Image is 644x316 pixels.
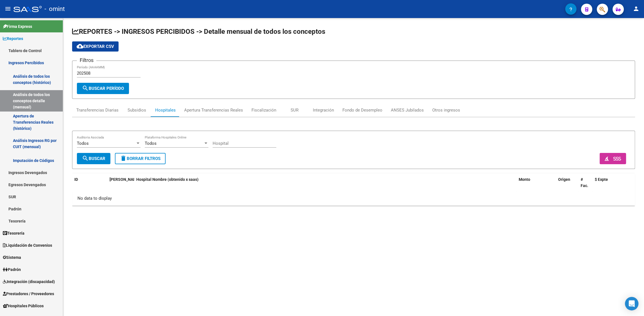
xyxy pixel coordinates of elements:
div: Subsidios [128,107,146,113]
span: REPORTES -> INGRESOS PERCIBIDOS -> Detalle mensual de todos los conceptos [72,28,325,35]
div: No data to display [72,192,635,206]
div: SUR [291,107,298,113]
div: Integración [313,107,334,113]
span: Sistema [3,254,21,261]
mat-icon: search [82,85,89,92]
button: Buscar Período [77,83,129,94]
mat-icon: menu [5,5,11,12]
span: ID [74,177,78,182]
div: Fondo de Desempleo [342,107,382,113]
span: [PERSON_NAME] [110,177,140,182]
span: Origen [558,177,570,182]
datatable-header-cell: Monto [516,173,556,192]
span: Padrón [3,266,21,273]
span: - omint [44,3,65,15]
mat-icon: person [633,5,639,12]
datatable-header-cell: ID [72,173,89,192]
div: ANSES Jubilados [391,107,424,113]
span: Tesorería [3,230,24,236]
span: Buscar Período [82,86,124,91]
div: Apertura Transferencias Reales [184,107,243,113]
span: Hospitales Públicos [3,303,44,309]
div: Open Intercom Messenger [625,297,638,310]
datatable-header-cell: Hospital Nombre (obtenido x saas) [134,173,516,192]
span: Monto [519,177,530,182]
span: Integración (discapacidad) [3,279,55,285]
span: Exportar CSV [77,44,114,49]
span: Prestadores / Proveedores [3,291,54,297]
button: Buscar [77,153,110,164]
span: # Fac. [581,177,588,188]
span: Borrar Filtros [120,156,161,161]
div: Hospitales [155,107,176,113]
mat-icon: cloud_download [77,43,83,50]
button: Exportar CSV [72,41,119,52]
span: Buscar [82,156,105,161]
div: Otros ingresos [432,107,460,113]
span: Liquidación de Convenios [3,242,52,248]
h3: Filtros [77,56,96,64]
mat-icon: search [82,155,89,162]
span: Firma Express [3,23,32,30]
datatable-header-cell: $ Expte [592,173,626,192]
span: Todos [145,141,157,146]
datatable-header-cell: Fecha Debitado [107,173,134,192]
datatable-header-cell: # Fac. [578,173,592,192]
div: Fiscalización [251,107,276,113]
div: Transferencias Diarias [76,107,119,113]
span: Todos [77,141,89,146]
button: Borrar Filtros [115,153,166,164]
datatable-header-cell: Origen [556,173,578,192]
span: Reportes [3,35,23,42]
span: Hospital Nombre (obtenido x saas) [136,177,199,182]
mat-icon: delete [120,155,127,162]
span: $ Expte [595,177,608,182]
